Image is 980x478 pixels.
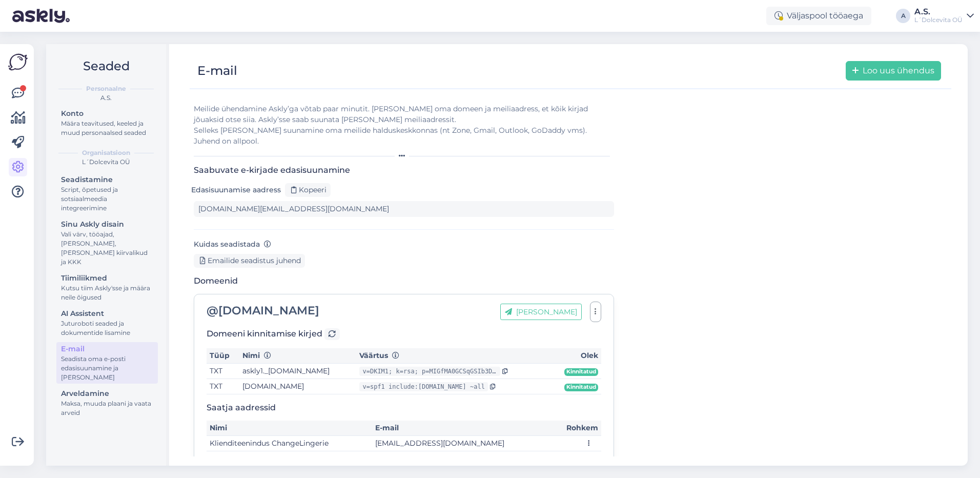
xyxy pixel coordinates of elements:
[61,388,153,399] div: Arveldamine
[194,104,614,147] div: Meilide ühendamine Askly’ga võtab paar minutit. [PERSON_NAME] oma domeen ja meiliaadress, et kõik...
[8,52,28,72] img: Askly Logo
[500,304,582,320] button: [PERSON_NAME]
[61,308,153,319] div: AI Assistent
[207,421,372,436] th: Nimi
[207,403,601,412] h3: Saatja aadressid
[61,219,153,230] div: Sinu Askly disain
[56,307,158,339] a: AI AssistentJuturoboti seaded ja dokumentide lisamine
[56,217,158,268] a: Sinu Askly disainVali värv, tööajad, [PERSON_NAME], [PERSON_NAME] kiirvalikud ja KKK
[896,9,910,23] div: A
[914,8,963,16] div: A.S.
[359,367,500,376] div: v=DKIM1; k=rsa; p=MIGfMA0GCSqGSIb3DQEBAQUAA4GNADCBiQKBgQCawKZzjzqlo1UgGhlejROtvUa/ldSFTsyRez43QvL...
[239,379,356,394] td: [DOMAIN_NAME]
[82,148,130,157] b: Organisatsioon
[197,61,237,81] div: E-mail
[846,61,941,81] button: Loo uus ühendus
[61,119,153,137] div: Määra teavitused, keeled ja muud personaalsed seaded
[564,368,598,376] span: Kinnitatud
[61,185,153,213] div: Script, õpetused ja sotsiaalmeedia integreerimine
[61,284,153,302] div: Kutsu tiim Askly'sse ja määra neile õigused
[551,421,601,436] th: Rohkem
[61,273,153,284] div: Tiimiliikmed
[54,93,158,103] div: A.S.
[239,348,356,364] th: Nimi
[54,157,158,167] div: L´Dolcevita OÜ
[207,364,239,379] td: TXT
[61,174,153,185] div: Seadistamine
[207,348,239,364] th: Tüüp
[56,271,158,304] a: TiimiliikmedKutsu tiim Askly'sse ja määra neile õigused
[61,354,153,382] div: Seadista oma e-posti edasisuunamine ja [PERSON_NAME]
[194,239,271,250] label: Kuidas seadistada
[551,348,601,364] th: Olek
[56,107,158,139] a: KontoMäära teavitused, keeled ja muud personaalsed seaded
[61,108,153,119] div: Konto
[54,56,158,76] h2: Seaded
[61,344,153,354] div: E-mail
[191,185,281,195] label: Edasisuunamise aadress
[372,421,551,436] th: E-mail
[372,436,551,451] td: [EMAIL_ADDRESS][DOMAIN_NAME]
[207,328,601,340] h3: Domeeni kinnitamise kirjed
[194,254,305,268] div: Emailide seadistus juhend
[207,436,372,451] td: Klienditeenindus ChangeLingerie
[61,230,153,267] div: Vali värv, tööajad, [PERSON_NAME], [PERSON_NAME] kiirvalikud ja KKK
[194,276,614,286] h3: Domeenid
[207,379,239,394] td: TXT
[914,8,974,24] a: A.S.L´Dolcevita OÜ
[914,16,963,24] div: L´Dolcevita OÜ
[56,387,158,419] a: ArveldamineMaksa, muuda plaani ja vaata arveid
[207,304,218,317] span: @
[285,183,331,197] div: Kopeeri
[564,384,598,392] span: Kinnitatud
[194,201,614,217] input: 123-support-example@customer-support.askly.me
[61,399,153,417] div: Maksa, muuda plaani ja vaata arveid
[239,364,356,379] td: askly1._[DOMAIN_NAME]
[61,319,153,337] div: Juturoboti seaded ja dokumentide lisamine
[86,84,126,93] b: Personaalne
[356,348,550,364] th: Väärtus
[56,342,158,384] a: E-mailSeadista oma e-posti edasisuunamine ja [PERSON_NAME]
[359,382,487,391] div: v=spf1 include:[DOMAIN_NAME] ~all
[207,305,319,316] div: [DOMAIN_NAME]
[56,173,158,214] a: SeadistamineScript, õpetused ja sotsiaalmeedia integreerimine
[766,7,871,25] div: Väljaspool tööaega
[194,165,614,175] h3: Saabuvate e-kirjade edasisuunamine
